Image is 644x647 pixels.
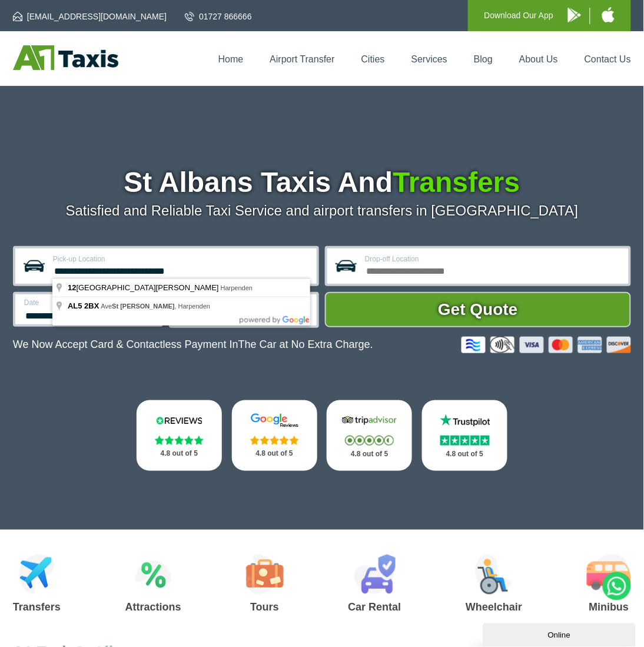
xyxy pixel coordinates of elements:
label: Pick-up Location [53,256,310,263]
p: Satisfied and Reliable Taxi Service and airport transfers in [GEOGRAPHIC_DATA] [13,203,631,219]
span: AL5 2BX [68,301,99,310]
span: Ave , Harpenden [101,303,210,310]
img: Google [245,413,304,428]
h3: Wheelchair [466,602,522,613]
a: About Us [519,54,558,64]
img: Stars [345,436,394,446]
a: [EMAIL_ADDRESS][DOMAIN_NAME] [13,11,167,22]
span: St [PERSON_NAME] [112,303,174,310]
a: 01727 866666 [185,11,252,22]
h3: Transfers [13,602,61,613]
span: Transfers [393,167,520,198]
a: Trustpilot Stars 4.8 out of 5 [422,400,507,471]
a: Google Stars 4.8 out of 5 [232,400,317,471]
img: Credit And Debit Cards [462,337,631,353]
p: 4.8 out of 5 [435,447,494,462]
span: 12 [68,283,76,292]
label: Date [24,299,154,306]
h3: Car Rental [348,602,401,613]
a: Tripadvisor Stars 4.8 out of 5 [327,400,412,471]
iframe: chat widget [483,621,638,647]
img: A1 Taxis St Albans LTD [13,45,118,70]
label: Drop-off Location [365,256,622,263]
span: Harpenden [221,284,253,291]
a: Airport Transfer [270,54,334,64]
p: Download Our App [484,8,554,23]
img: Minibus [587,555,631,595]
img: Airport Transfers [19,555,55,595]
a: Blog [474,54,493,64]
a: Contact Us [585,54,631,64]
img: Stars [440,436,490,446]
a: Cities [361,54,385,64]
a: Home [218,54,244,64]
img: Reviews.io [150,413,209,428]
button: Get Quote [325,292,631,327]
img: Attractions [135,555,171,595]
a: Reviews.io Stars 4.8 out of 5 [137,400,222,471]
p: We Now Accept Card & Contactless Payment In [13,339,373,351]
h1: St Albans Taxis And [13,168,631,197]
img: Stars [155,436,204,445]
img: Wheelchair [475,555,513,595]
img: Car Rental [354,555,396,595]
p: 4.8 out of 5 [150,447,209,462]
span: [GEOGRAPHIC_DATA][PERSON_NAME] [68,283,221,292]
p: 4.8 out of 5 [340,447,399,462]
a: Services [411,54,447,64]
img: Tours [246,555,284,595]
img: A1 Taxis iPhone App [602,7,615,22]
h3: Tours [246,602,284,613]
img: Stars [250,436,299,445]
img: Trustpilot [435,413,494,428]
h3: Attractions [125,602,181,613]
img: Tripadvisor [340,413,399,428]
h3: Minibus [587,602,631,613]
p: 4.8 out of 5 [245,447,304,462]
span: The Car at No Extra Charge. [238,339,373,350]
img: A1 Taxis Android App [568,8,581,22]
